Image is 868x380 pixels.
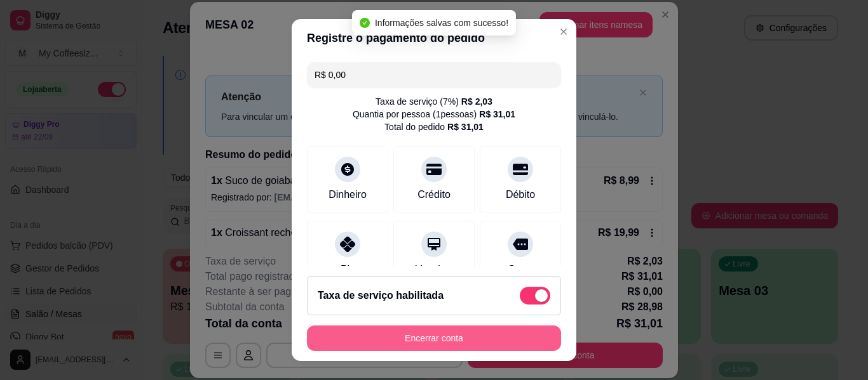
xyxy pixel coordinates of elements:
[508,262,533,277] div: Outro
[376,95,492,108] div: Taxa de serviço ( 7 %)
[417,187,451,202] div: Crédito
[479,108,515,121] div: R$ 31,01
[447,121,484,133] div: R$ 31,01
[353,108,515,121] div: Quantia por pessoa ( 1 pessoas)
[318,288,444,303] h2: Taxa de serviço habilitada
[506,187,535,202] div: Débito
[307,325,561,351] button: Encerrar conta
[461,95,492,108] div: R$ 2,03
[329,187,367,202] div: Dinheiro
[384,121,484,133] div: Total do pedido
[341,262,355,277] div: Pix
[375,18,508,28] span: Informações salvas com sucesso!
[360,18,370,28] span: check-circle
[292,19,576,57] header: Registre o pagamento do pedido
[315,62,553,88] input: Ex.: hambúrguer de cordeiro
[553,22,574,42] button: Close
[416,262,453,277] div: Voucher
